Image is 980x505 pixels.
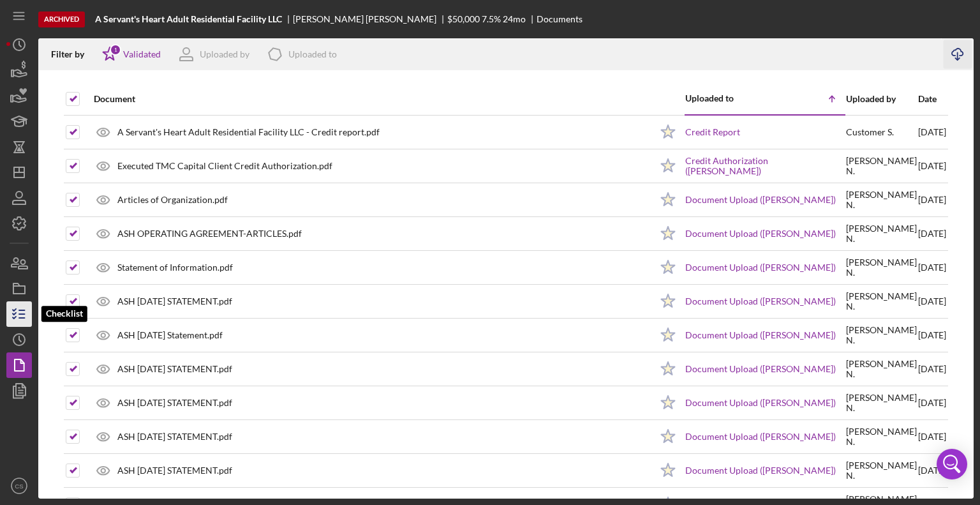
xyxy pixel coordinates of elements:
div: [PERSON_NAME] N . [846,359,917,379]
div: 7.5 % [482,14,501,24]
div: [DATE] [918,150,946,182]
div: ASH [DATE] STATEMENT.pdf [117,465,232,476]
div: [PERSON_NAME] [PERSON_NAME] [293,14,447,24]
div: [PERSON_NAME] N . [846,223,917,244]
a: Document Upload ([PERSON_NAME]) [685,364,836,374]
div: ASH OPERATING AGREEMENT-ARTICLES.pdf [117,229,302,239]
div: [PERSON_NAME] N . [846,156,917,176]
div: ASH [DATE] STATEMENT.pdf [117,398,232,408]
div: Date [918,94,946,104]
a: Document Upload ([PERSON_NAME]) [685,465,836,476]
div: ASH [DATE] STATEMENT.pdf [117,296,232,306]
a: Document Upload ([PERSON_NAME]) [685,330,836,340]
div: ASH [DATE] Statement.pdf [117,330,223,340]
div: Uploaded by [846,94,917,104]
a: Document Upload ([PERSON_NAME]) [685,195,836,205]
a: Document Upload ([PERSON_NAME]) [685,296,836,306]
div: Customer S . [846,127,894,137]
div: ASH [DATE] STATEMENT.pdf [117,432,232,442]
div: [PERSON_NAME] N . [846,325,917,345]
div: [PERSON_NAME] N . [846,426,917,447]
a: Document Upload ([PERSON_NAME]) [685,229,836,239]
div: [PERSON_NAME] N . [846,393,917,413]
div: 1 [110,44,121,56]
div: Document [94,94,651,104]
div: Documents [537,14,583,24]
div: Open Intercom Messenger [937,449,967,479]
div: [DATE] [918,285,946,317]
div: [PERSON_NAME] N . [846,190,917,210]
text: CS [15,483,23,490]
div: $50,000 [447,14,480,24]
div: [DATE] [918,455,946,486]
a: Document Upload ([PERSON_NAME]) [685,262,836,273]
div: [DATE] [918,319,946,351]
div: 24 mo [503,14,526,24]
div: [DATE] [918,116,946,149]
div: [DATE] [918,252,946,283]
div: [PERSON_NAME] N . [846,460,917,481]
div: A Servant's Heart Adult Residential Facility LLC - Credit report.pdf [117,127,380,137]
div: Archived [38,11,85,27]
button: CS [6,473,32,499]
div: [DATE] [918,421,946,453]
div: [DATE] [918,353,946,385]
div: Uploaded by [200,49,249,59]
div: Uploaded to [288,49,337,59]
div: Executed TMC Capital Client Credit Authorization.pdf [117,161,332,171]
div: [PERSON_NAME] N . [846,291,917,312]
div: [DATE] [918,218,946,250]
div: [DATE] [918,184,946,216]
b: A Servant's Heart Adult Residential Facility LLC [95,14,282,24]
div: ASH [DATE] STATEMENT.pdf [117,364,232,374]
a: Document Upload ([PERSON_NAME]) [685,432,836,442]
a: Credit Authorization ([PERSON_NAME]) [685,156,845,176]
a: Document Upload ([PERSON_NAME]) [685,398,836,408]
div: Articles of Organization.pdf [117,195,228,205]
div: Uploaded to [685,93,765,103]
a: Credit Report [685,127,740,137]
div: Statement of Information.pdf [117,262,233,273]
div: [PERSON_NAME] N . [846,257,917,278]
div: Validated [123,49,161,59]
div: Filter by [51,49,94,59]
div: [DATE] [918,387,946,419]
